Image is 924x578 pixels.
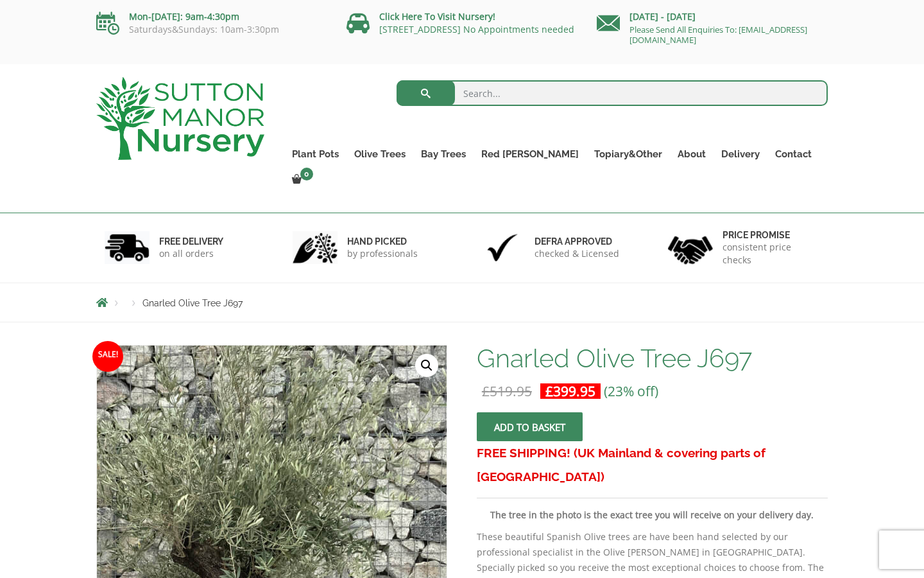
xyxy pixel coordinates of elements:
[142,298,243,308] span: Gnarled Olive Tree J697
[346,145,413,163] a: Olive Trees
[397,80,828,106] input: Search...
[490,509,814,521] strong: The tree in the photo is the exact tree you will receive on your delivery day.
[96,77,264,160] img: logo
[96,24,327,35] p: Saturdays&Sundays: 10am-3:30pm
[477,441,828,489] h3: FREE SHIPPING! (UK Mainland & covering parts of [GEOGRAPHIC_DATA])
[293,231,338,264] img: 2.jpg
[714,145,767,163] a: Delivery
[159,236,223,247] h6: FREE DELIVERY
[545,382,595,400] bdi: 399.95
[545,382,553,400] span: £
[482,382,490,400] span: £
[767,145,819,163] a: Contact
[300,168,313,180] span: 0
[586,145,670,163] a: Topiary&Other
[92,341,123,372] span: Sale!
[668,228,713,267] img: 4.jpg
[284,145,346,163] a: Plant Pots
[415,354,438,377] a: View full-screen image gallery
[477,345,828,372] h1: Gnarled Olive Tree J697
[379,10,495,22] a: Click Here To Visit Nursery!
[96,297,828,308] nav: Breadcrumbs
[347,236,418,247] h6: hand picked
[597,9,828,24] p: [DATE] - [DATE]
[629,24,807,46] a: Please Send All Enquiries To: [EMAIL_ADDRESS][DOMAIN_NAME]
[482,382,532,400] bdi: 519.95
[347,247,418,260] p: by professionals
[670,145,714,163] a: About
[535,236,619,247] h6: Defra approved
[284,171,317,189] a: 0
[379,23,574,35] a: [STREET_ADDRESS] No Appointments needed
[413,145,474,163] a: Bay Trees
[480,231,525,264] img: 3.jpg
[535,247,619,260] p: checked & Licensed
[604,382,658,400] span: (23% off)
[105,231,150,264] img: 1.jpg
[477,412,583,441] button: Add to basket
[723,241,820,267] p: consistent price checks
[159,247,223,260] p: on all orders
[474,145,586,163] a: Red [PERSON_NAME]
[723,229,820,241] h6: Price promise
[96,9,327,24] p: Mon-[DATE]: 9am-4:30pm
